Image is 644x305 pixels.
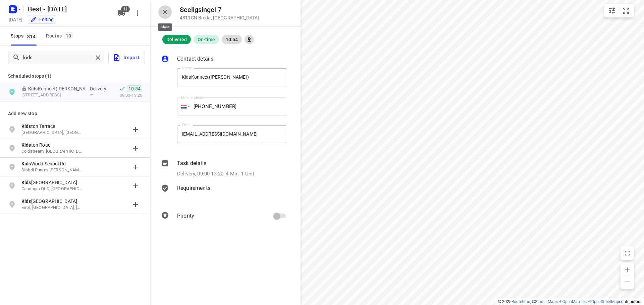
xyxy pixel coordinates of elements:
[162,37,191,42] span: Delivered
[28,85,90,92] p: Konnect([PERSON_NAME])
[21,199,31,204] b: Kids
[21,142,31,148] b: Kids
[90,85,110,92] p: Delivery
[21,205,83,211] p: Errol, [GEOGRAPHIC_DATA], [GEOGRAPHIC_DATA]
[161,55,287,64] div: Contact details
[131,6,144,20] button: More
[161,184,287,204] div: Requirements
[121,6,130,12] span: 11
[21,161,31,166] b: Kids
[222,37,242,42] span: 10:54
[21,180,31,185] b: Kids
[21,130,83,136] p: [GEOGRAPHIC_DATA], [GEOGRAPHIC_DATA]
[177,184,210,192] p: Requirements
[194,37,219,42] span: On-time
[30,16,54,23] div: You are currently in edit mode.
[23,53,93,63] input: Add or search stops
[180,6,259,14] h5: Seeligsingel 7
[161,159,287,178] div: Task detailsDelivery, 09:00-13:20, 4 Min, 1 Unit
[120,92,142,99] p: 09:00-13:20
[21,167,83,173] p: Stabdi Puram, Deen Dayal Nagar, Gwalior, Madhya Pradesh, India
[21,198,83,205] p: [GEOGRAPHIC_DATA]
[177,97,190,116] div: Netherlands: + 31
[119,85,125,92] svg: Done
[25,33,37,40] span: 314
[177,170,254,178] p: Delivery, 09:00-13:20, 4 Min, 1 Unit
[25,4,112,14] h5: Rename
[21,186,83,192] p: Canungra QLD, [GEOGRAPHIC_DATA]
[21,148,83,155] p: Coldstream, [GEOGRAPHIC_DATA], [GEOGRAPHIC_DATA]
[177,55,213,63] p: Contact details
[21,160,83,167] p: World School Rd
[21,92,83,98] p: Seeligsingel 7, 4811CN, Breda, NL
[591,299,619,304] a: OpenStreetMap
[108,51,145,64] button: Import
[115,6,128,20] button: 11
[113,53,139,62] span: Import
[21,123,83,130] p: ton Terrace
[605,4,619,17] button: Map settings
[8,72,142,80] p: Scheduled stops ( 1 )
[181,96,204,100] label: Mobile phone
[21,124,31,129] b: Kids
[604,4,634,17] div: small contained button group
[6,16,25,23] h5: Project date
[11,32,39,40] span: Stops
[619,4,633,17] button: Fit zoom
[498,299,641,304] li: © 2025 , © , © © contributors
[127,85,142,92] span: 10:54
[562,299,588,304] a: OpenMapTiles
[46,32,75,40] div: Routes
[245,35,254,44] div: Show driver's finish location
[64,32,73,39] span: 10
[177,97,287,116] input: 1 (702) 123-4567
[177,212,194,220] p: Priority
[104,51,145,64] a: Import
[512,299,530,304] a: Routetitan
[180,15,259,20] p: 4811CN Breda , [GEOGRAPHIC_DATA]
[535,299,558,304] a: Stadia Maps
[21,142,83,148] p: ton Road
[177,159,206,167] p: Task details
[90,92,93,97] span: —
[8,109,142,118] p: Add new stop
[21,179,83,186] p: [GEOGRAPHIC_DATA]
[28,86,38,91] b: Kids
